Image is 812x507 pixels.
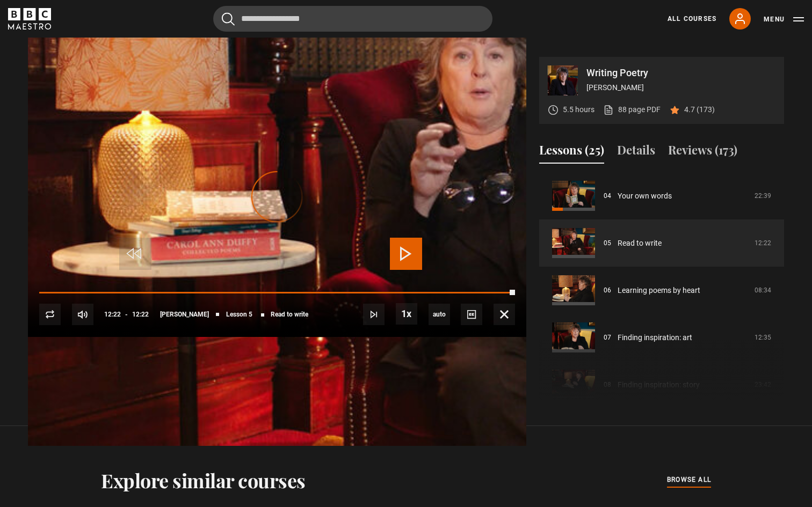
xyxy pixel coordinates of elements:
div: Current quality: 360p [429,304,450,325]
span: 12:22 [104,305,121,324]
a: Learning poems by heart [618,285,700,296]
p: [PERSON_NAME] [586,82,775,93]
a: Your own words [618,190,672,202]
span: auto [429,304,450,325]
button: Replay [39,304,61,325]
video-js: Video Player [28,57,526,337]
p: 5.5 hours [563,104,595,115]
h2: Explore similar courses [101,469,306,491]
span: Lesson 5 [226,311,252,318]
span: - [125,311,128,318]
button: Playback Rate [396,303,417,325]
p: Writing Poetry [586,68,775,78]
button: Submit the search query [222,12,235,26]
button: Fullscreen [494,304,515,325]
a: Finding inspiration: art [618,332,692,343]
button: Lessons (25) [539,141,604,164]
button: Mute [72,304,93,325]
button: Reviews (173) [668,141,737,164]
p: 4.7 (173) [684,104,715,115]
a: 88 page PDF [603,104,661,115]
button: Toggle navigation [764,14,804,25]
svg: BBC Maestro [8,8,51,30]
span: 12:22 [132,305,149,324]
div: Progress Bar [39,292,515,294]
a: Read to write [618,238,662,249]
span: [PERSON_NAME] [160,311,209,318]
input: Search [213,6,492,32]
a: browse all [667,474,711,486]
span: Read to write [271,311,308,318]
span: browse all [667,474,711,485]
button: Next Lesson [363,304,385,325]
a: All Courses [668,14,716,24]
button: Details [617,141,655,164]
button: Captions [461,304,482,325]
